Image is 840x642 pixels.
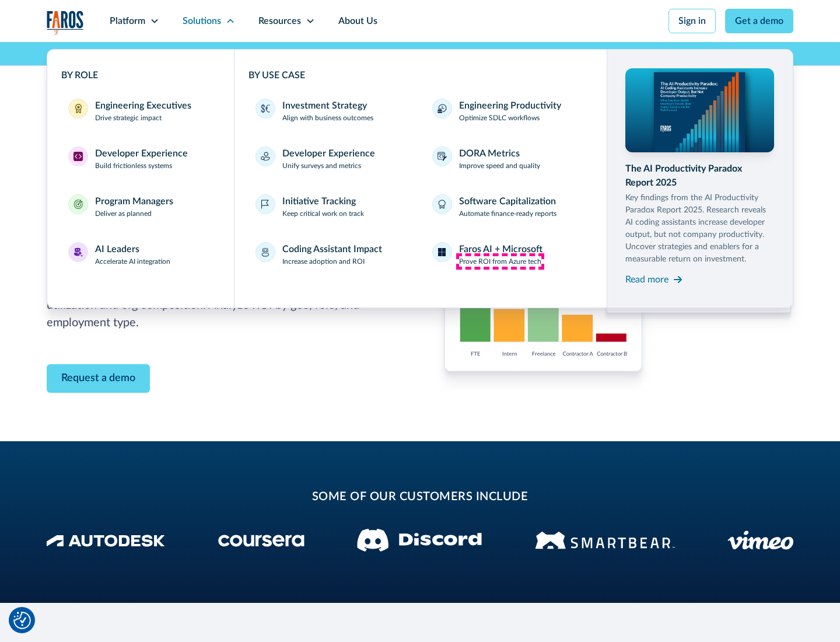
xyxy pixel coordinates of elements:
[282,160,361,171] p: Unify surveys and metrics
[425,92,593,130] a: Engineering ProductivityOptimize SDLC workflows
[425,139,593,178] a: DORA MetricsImprove speed and quality
[282,194,356,208] div: Initiative Tracking
[725,9,793,33] a: Get a demo
[625,273,668,287] div: Read more
[95,242,139,256] div: AI Leaders
[459,146,520,160] div: DORA Metrics
[218,535,304,547] img: Coursera Logo
[73,200,83,209] img: Program Managers
[47,535,165,547] img: Autodesk Logo
[282,113,373,123] p: Align with business outcomes
[258,14,301,28] div: Resources
[727,531,793,550] img: Vimeo logo
[140,488,700,505] h2: some of our customers include
[625,68,775,289] a: The AI Productivity Paradox Report 2025Key findings from the AI Productivity Paradox Report 2025....
[95,208,152,219] p: Deliver as planned
[95,113,162,123] p: Drive strategic impact
[95,194,173,208] div: Program Managers
[459,194,556,208] div: Software Capitalization
[47,364,150,393] a: Contact Modal
[110,14,145,28] div: Platform
[95,256,170,267] p: Accelerate AI integration
[459,256,541,267] p: Prove ROI from Azure tech
[282,242,382,256] div: Coding Assistant Impact
[459,160,540,171] p: Improve speed and quality
[625,162,775,190] div: The AI Productivity Paradox Report 2025
[249,235,416,274] a: Coding Assistant ImpactIncrease adoption and ROI
[249,68,593,82] div: BY USE CASE
[73,247,83,257] img: AI Leaders
[47,11,84,34] img: Logo of the analytics and reporting company Faros.
[282,256,365,267] p: Increase adoption and ROI
[357,529,482,552] img: Discord logo
[13,612,31,629] button: Cookie Settings
[61,235,220,274] a: AI LeadersAI LeadersAccelerate AI integration
[61,68,220,82] div: BY ROLE
[95,160,172,171] p: Build frictionless systems
[425,187,593,226] a: Software CapitalizationAutomate finance-ready reports
[249,187,416,226] a: Initiative TrackingKeep critical work on track
[183,14,221,28] div: Solutions
[668,9,716,33] a: Sign in
[95,146,188,160] div: Developer Experience
[61,139,220,178] a: Developer ExperienceDeveloper ExperienceBuild frictionless systems
[13,612,31,629] img: Revisit consent button
[47,42,793,308] nav: Solutions
[95,99,191,113] div: Engineering Executives
[282,146,375,160] div: Developer Experience
[47,11,84,34] a: home
[73,152,83,161] img: Developer Experience
[282,99,367,113] div: Investment Strategy
[425,235,593,274] a: Faros AI + MicrosoftProve ROI from Azure tech
[73,104,83,113] img: Engineering Executives
[61,187,220,226] a: Program ManagersProgram ManagersDeliver as planned
[61,92,220,130] a: Engineering ExecutivesEngineering ExecutivesDrive strategic impact
[249,139,416,178] a: Developer ExperienceUnify surveys and metrics
[459,208,556,219] p: Automate finance-ready reports
[459,99,561,113] div: Engineering Productivity
[459,113,540,123] p: Optimize SDLC workflows
[625,192,775,266] p: Key findings from the AI Productivity Paradox Report 2025. Research reveals AI coding assistants ...
[282,208,364,219] p: Keep critical work on track
[459,242,542,256] div: Faros AI + Microsoft
[249,92,416,130] a: Investment StrategyAlign with business outcomes
[535,529,675,551] img: Smartbear Logo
